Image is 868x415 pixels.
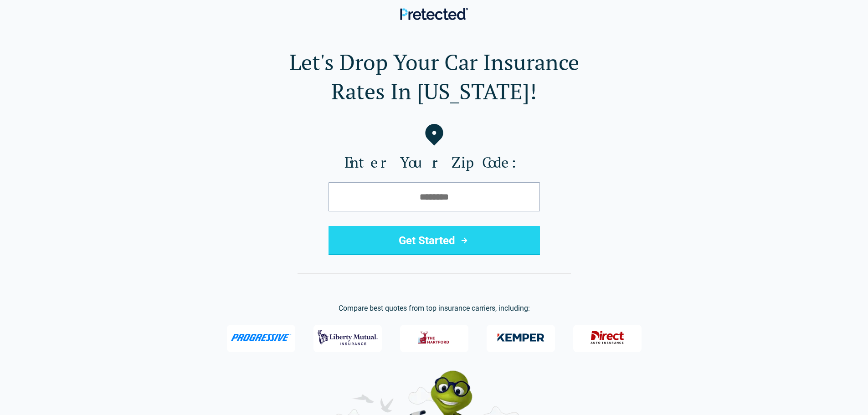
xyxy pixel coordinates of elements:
img: Liberty Mutual [318,326,378,349]
label: Enter Your Zip Code: [15,153,853,171]
img: Direct General [585,326,630,349]
img: The Hartford [412,326,457,349]
p: Compare best quotes from top insurance carriers, including: [15,303,853,314]
img: Progressive [231,334,292,341]
h1: Let's Drop Your Car Insurance Rates In [US_STATE]! [15,47,853,106]
img: Pretected [400,8,468,20]
button: Get Started [329,226,540,255]
img: Kemper [491,326,551,349]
